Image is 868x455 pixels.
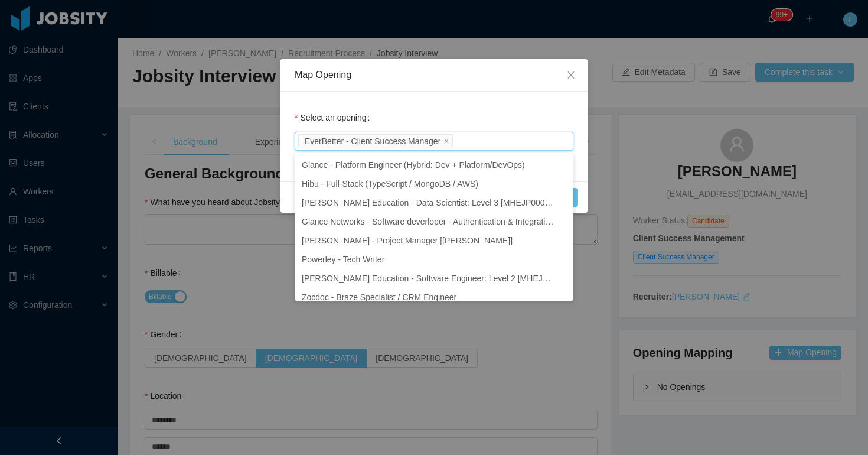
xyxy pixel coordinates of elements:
li: Glance - Platform Engineer (Hybrid: Dev + Platform/DevOps) [295,155,573,174]
li: [PERSON_NAME] - Project Manager [[PERSON_NAME]] [295,231,573,250]
button: Close [554,59,588,92]
li: [PERSON_NAME] Education - Data Scientist: Level 3 [MHEJP00014209] [295,193,573,212]
li: Hibu - Full-Stack (TypeScript / MongoDB / AWS) [295,174,573,193]
i: icon: check [559,180,566,187]
i: icon: check [559,275,566,282]
li: Glance Networks - Software deverloper - Authentication & Integration (Node.js Focus) [295,212,573,231]
div: EverBetter - Client Success Manager [305,135,440,148]
input: Select an opening [455,135,462,149]
i: icon: check [559,218,566,225]
i: icon: check [559,294,566,301]
li: Zocdoc - Braze Specialist / CRM Engineer [295,288,573,307]
div: Map Opening [295,69,573,82]
i: icon: check [559,256,566,263]
i: icon: close [566,70,576,80]
li: Powerley - Tech Writer [295,250,573,269]
li: [PERSON_NAME] Education - Software Engineer: Level 2 [MHEJP00014214] [295,269,573,288]
li: EverBetter - Client Success Manager [298,134,453,148]
i: icon: check [559,161,566,168]
label: Select an opening [295,113,374,122]
i: icon: close [443,138,449,145]
i: icon: check [559,237,566,244]
i: icon: check [559,199,566,206]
